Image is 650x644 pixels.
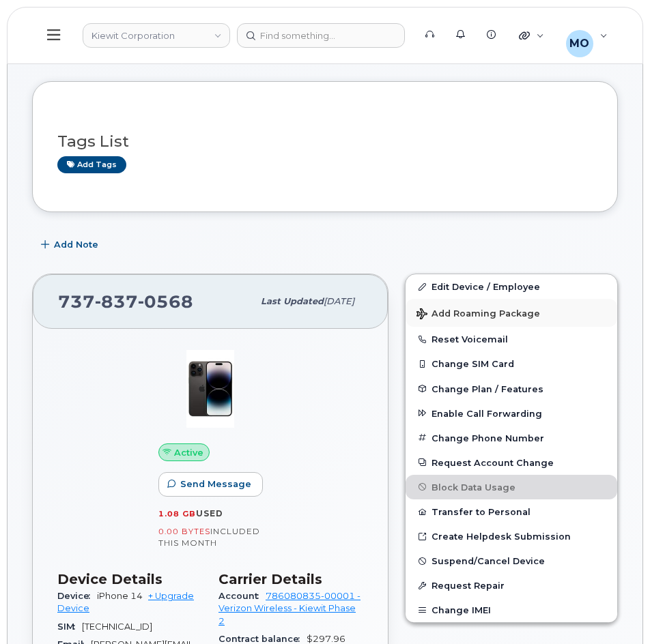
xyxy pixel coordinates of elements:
[324,296,354,306] span: [DATE]
[218,591,266,601] span: Account
[58,291,193,312] span: 737
[218,571,363,587] h3: Carrier Details
[95,291,138,312] span: 837
[196,508,223,518] span: used
[57,156,126,173] a: Add tags
[57,621,82,632] span: SIM
[57,133,593,150] h3: Tags List
[57,591,97,601] span: Device
[406,598,617,622] button: Change IMEI
[406,377,617,401] button: Change Plan / Features
[406,475,617,499] button: Block Data Usage
[406,274,617,299] a: Edit Device / Employee
[138,291,193,312] span: 0568
[509,22,554,49] div: Quicklinks
[218,591,361,626] a: 786080835-00001 - Verizon Wireless - Kiewit Phase 2
[83,23,230,48] a: Kiewit Corporation
[237,23,405,48] input: Find something...
[57,571,202,587] h3: Device Details
[97,591,143,601] span: iPhone 14
[82,621,152,632] span: [TECHNICAL_ID]
[569,35,589,52] span: MO
[406,548,617,573] button: Suspend/Cancel Device
[158,509,196,518] span: 1.08 GB
[406,299,617,327] button: Add Roaming Package
[406,499,617,524] button: Transfer to Personal
[416,308,540,321] span: Add Roaming Package
[169,348,251,430] img: image20231002-3703462-njx0qo.jpeg
[158,527,210,536] span: 0.00 Bytes
[432,383,543,394] span: Change Plan / Features
[406,450,617,475] button: Request Account Change
[406,524,617,548] a: Create Helpdesk Submission
[556,22,617,49] div: Mark Oyekunie
[54,238,98,251] span: Add Note
[432,556,545,566] span: Suspend/Cancel Device
[261,296,324,306] span: Last updated
[591,585,640,634] iframe: Messenger Launcher
[307,634,345,644] span: $297.96
[406,426,617,450] button: Change Phone Number
[218,634,307,644] span: Contract balance
[432,408,542,418] span: Enable Call Forwarding
[406,327,617,351] button: Reset Voicemail
[406,351,617,376] button: Change SIM Card
[406,401,617,426] button: Enable Call Forwarding
[406,573,617,598] button: Request Repair
[32,233,110,257] button: Add Note
[158,472,263,497] button: Send Message
[180,478,251,491] span: Send Message
[174,446,203,459] span: Active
